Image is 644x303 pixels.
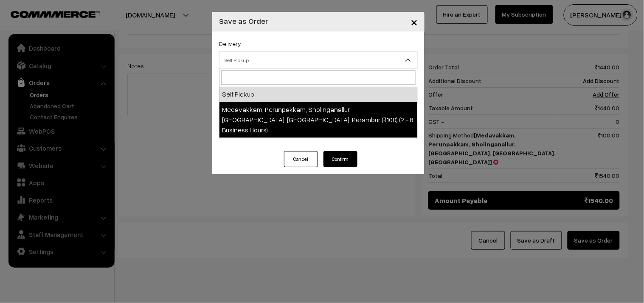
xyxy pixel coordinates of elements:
[219,39,241,48] label: Delivery
[323,151,357,167] button: Confirm
[284,151,318,167] button: Cancel
[219,15,268,27] h4: Save as Order
[219,102,417,137] li: Medavakkam, Perunpakkam, Sholinganallur, [GEOGRAPHIC_DATA], [GEOGRAPHIC_DATA], Perambur (₹100) (2...
[219,53,417,68] span: Self Pickup
[404,9,425,35] button: Close
[411,14,418,29] span: ×
[219,86,417,102] li: Self Pickup
[219,51,418,69] span: Self Pickup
